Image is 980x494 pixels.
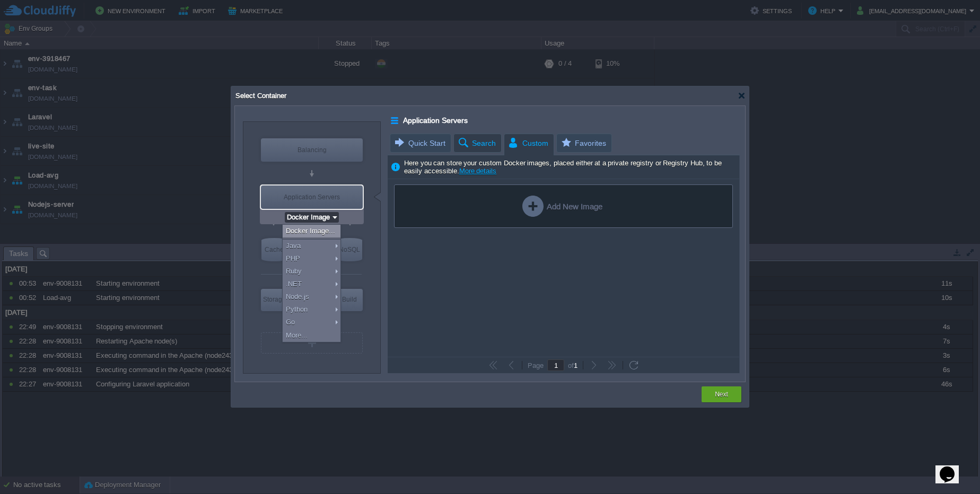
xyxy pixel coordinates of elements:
[283,329,340,342] div: More...
[261,289,287,310] div: Storage
[283,225,340,237] div: Docker Image...
[283,303,340,316] div: Python
[560,134,606,152] span: Favorites
[283,290,340,303] div: Node.js
[283,265,340,278] div: Ruby
[524,361,547,369] div: Page
[261,138,363,162] div: Balancing
[261,332,363,354] div: Create New Layer
[391,113,400,127] div: Application Servers
[336,289,363,310] div: Build
[234,92,286,100] span: Select Container
[459,167,497,175] a: More details
[715,389,728,400] button: Next
[283,240,340,252] div: Java
[388,155,739,179] div: Here you can store your custom Docker images, placed either at a private registry or Registry Hub...
[283,252,340,265] div: PHP
[283,278,340,290] div: .NET
[261,238,287,261] div: Cache
[457,134,496,152] span: Search
[935,452,969,483] iframe: chat widget
[507,134,548,153] span: Custom
[283,316,340,329] div: Go
[261,138,363,162] div: Load Balancer
[574,361,577,369] span: 1
[337,238,362,261] div: NoSQL
[522,196,602,217] div: Add New Image
[261,186,363,209] div: Application Servers
[564,361,581,369] div: of
[393,134,445,152] span: Quick Start
[261,289,287,311] div: Storage Containers
[336,289,363,311] div: Build Node
[337,238,362,261] div: NoSQL Databases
